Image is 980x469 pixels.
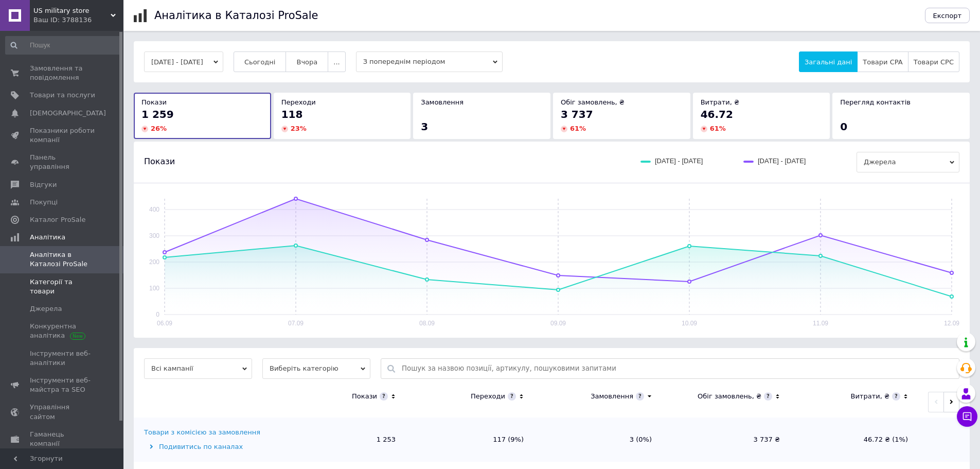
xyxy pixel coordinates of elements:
span: Замовлення [421,98,464,106]
span: Гаманець компанії [30,430,95,448]
text: 08.09 [419,320,435,327]
span: Сьогодні [244,58,276,66]
span: US military store [33,6,111,15]
span: Покупці [30,198,58,207]
button: Сьогодні [234,51,287,72]
span: Управління сайтом [30,403,95,421]
button: Чат з покупцем [957,406,977,427]
button: Експорт [925,8,970,23]
div: Замовлення [591,392,633,401]
button: [DATE] - [DATE] [144,51,223,72]
span: Показники роботи компанії [30,126,95,145]
button: Вчора [286,51,328,72]
input: Пошук [5,36,121,55]
div: Подивитись по каналах [144,442,275,451]
h1: Аналітика в Каталозі ProSale [154,9,318,22]
text: 200 [149,258,159,266]
span: Каталог ProSale [30,215,85,224]
span: Покази [141,98,167,106]
span: Загальні дані [805,58,852,66]
text: 300 [149,232,159,239]
span: Джерела [30,304,62,314]
button: ... [328,51,345,72]
td: 1 253 [278,418,406,462]
span: 23 % [291,125,307,132]
span: 0 [840,120,847,133]
span: Інструменти веб-аналітики [30,349,95,368]
span: Аналітика [30,233,65,242]
text: 09.09 [550,320,566,327]
button: Товари CPA [857,51,908,72]
input: Пошук за назвою позиції, артикулу, пошуковими запитами [402,359,954,378]
div: Переходи [471,392,505,401]
text: 100 [149,285,159,292]
span: З попереднім періодом [356,51,503,72]
span: 46.72 [701,108,733,120]
span: Замовлення та повідомлення [30,64,95,82]
span: Обіг замовлень, ₴ [561,98,625,106]
td: 3 737 ₴ [662,418,790,462]
div: Обіг замовлень, ₴ [698,392,761,401]
div: Покази [352,392,377,401]
div: Товари з комісією за замовлення [144,428,260,437]
span: 1 259 [141,108,174,120]
span: Виберіть категорію [262,358,370,379]
div: Ваш ID: 3788136 [33,15,123,25]
div: Витрати, ₴ [850,392,889,401]
span: Відгуки [30,180,57,189]
span: 118 [281,108,303,120]
text: 10.09 [682,320,697,327]
span: Джерела [857,152,959,172]
text: 400 [149,206,159,213]
span: [DEMOGRAPHIC_DATA] [30,109,106,118]
span: Товари та послуги [30,91,95,100]
span: Товари CPC [914,58,954,66]
td: 3 (0%) [534,418,662,462]
button: Загальні дані [799,51,858,72]
text: 12.09 [944,320,959,327]
span: 3 737 [561,108,593,120]
span: Аналітика в Каталозі ProSale [30,250,95,269]
span: Категорії та товари [30,277,95,296]
span: Переходи [281,98,316,106]
span: 26 % [151,125,167,132]
span: Витрати, ₴ [701,98,740,106]
span: 61 % [710,125,726,132]
text: 06.09 [157,320,172,327]
td: 117 (9%) [406,418,534,462]
span: Експорт [933,12,962,20]
span: Всі кампанії [144,358,252,379]
span: 61 % [570,125,586,132]
span: Перегляд контактів [840,98,911,106]
button: Товари CPC [908,51,959,72]
span: Панель управління [30,153,95,171]
span: ... [333,58,340,66]
span: Товари CPA [863,58,902,66]
span: Інструменти веб-майстра та SEO [30,376,95,394]
span: Вчора [296,58,317,66]
span: Покази [144,156,175,167]
text: 07.09 [288,320,304,327]
span: 3 [421,120,428,133]
text: 0 [156,311,159,318]
text: 11.09 [813,320,828,327]
td: 46.72 ₴ (1%) [790,418,918,462]
span: Конкурентна аналітика [30,322,95,340]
